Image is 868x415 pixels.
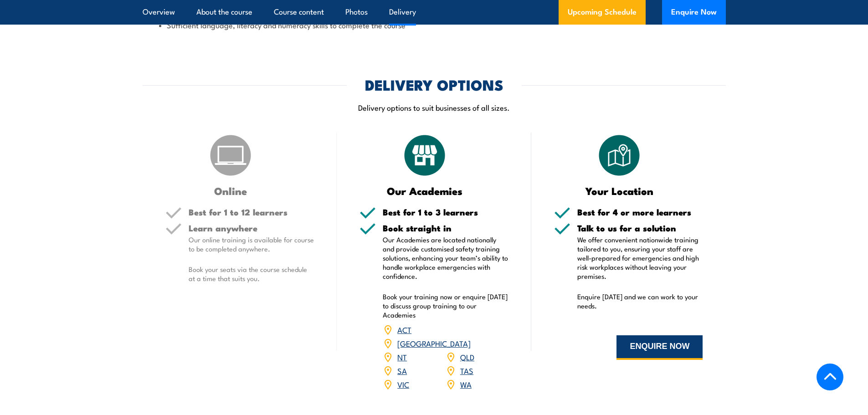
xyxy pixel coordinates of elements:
[554,185,685,196] h3: Your Location
[397,338,471,348] a: [GEOGRAPHIC_DATA]
[189,235,314,253] p: Our online training is available for course to be completed anywhere.
[397,365,407,376] a: SA
[365,78,503,91] h2: DELIVERY OPTIONS
[397,324,411,335] a: ACT
[616,335,703,360] button: ENQUIRE NOW
[460,379,472,389] a: WA
[189,224,314,232] h5: Learn anywhere
[460,351,474,362] a: QLD
[159,20,709,30] li: Sufficient language, literacy and numeracy skills to complete the course
[397,379,409,389] a: VIC
[165,185,296,196] h3: Online
[360,185,490,196] h3: Our Academies
[577,224,703,232] h5: Talk to us for a solution
[383,292,508,319] p: Book your training now or enquire [DATE] to discuss group training to our Academies
[577,208,703,216] h5: Best for 4 or more learners
[383,208,508,216] h5: Best for 1 to 3 learners
[383,224,508,232] h5: Book straight in
[189,265,314,283] p: Book your seats via the course schedule at a time that suits you.
[577,235,703,281] p: We offer convenient nationwide training tailored to you, ensuring your staff are well-prepared fo...
[577,292,703,310] p: Enquire [DATE] and we can work to your needs.
[383,235,508,281] p: Our Academies are located nationally and provide customised safety training solutions, enhancing ...
[143,102,726,113] p: Delivery options to suit businesses of all sizes.
[460,365,473,376] a: TAS
[397,351,407,362] a: NT
[189,208,314,216] h5: Best for 1 to 12 learners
